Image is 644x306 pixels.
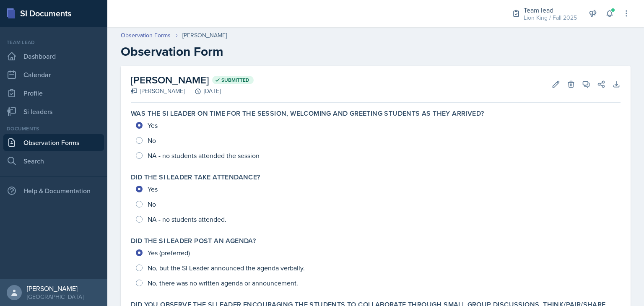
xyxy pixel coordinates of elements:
[3,134,104,151] a: Observation Forms
[3,125,104,132] div: Documents
[3,39,104,46] div: Team lead
[131,109,484,118] label: Was the SI Leader on time for the session, welcoming and greeting students as they arrived?
[3,103,104,120] a: Si leaders
[3,153,104,169] a: Search
[131,73,254,88] h2: [PERSON_NAME]
[131,173,260,182] label: Did the SI Leader take attendance?
[3,85,104,101] a: Profile
[3,66,104,83] a: Calendar
[182,31,227,40] div: [PERSON_NAME]
[524,13,577,22] div: Lion King / Fall 2025
[27,293,83,301] div: [GEOGRAPHIC_DATA]
[121,44,631,59] h2: Observation Form
[184,87,221,96] div: [DATE]
[27,284,83,293] div: [PERSON_NAME]
[3,182,104,199] div: Help & Documentation
[221,77,249,83] span: Submitted
[131,237,256,245] label: Did the SI Leader post an agenda?
[524,5,577,15] div: Team lead
[3,48,104,65] a: Dashboard
[121,31,171,40] a: Observation Forms
[131,87,184,96] div: [PERSON_NAME]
